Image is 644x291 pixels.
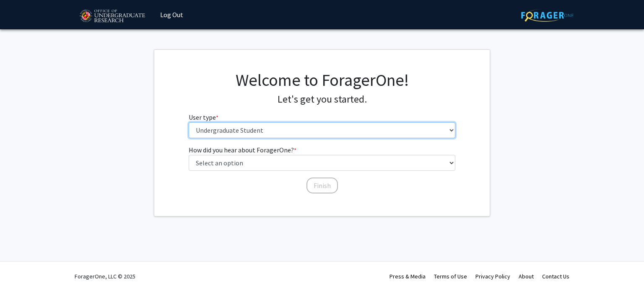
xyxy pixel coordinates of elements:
[434,273,467,280] a: Terms of Use
[521,9,574,22] img: ForagerOne Logo
[77,6,148,27] img: University of Maryland Logo
[189,93,456,106] h4: Let's get you started.
[189,112,218,122] label: User type
[390,273,426,280] a: Press & Media
[6,253,36,285] iframe: Chat
[75,262,135,291] div: ForagerOne, LLC © 2025
[475,273,510,280] a: Privacy Policy
[306,178,338,193] button: Finish
[542,273,569,280] a: Contact Us
[189,70,456,90] h1: Welcome to ForagerOne!
[189,145,296,155] label: How did you hear about ForagerOne?
[519,273,534,280] a: About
